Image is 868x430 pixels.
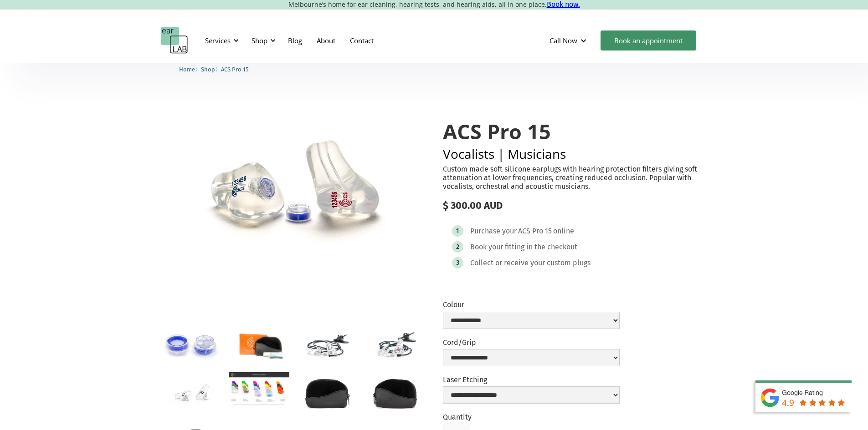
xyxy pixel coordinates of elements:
li: 〉 [179,65,201,74]
div: ACS Pro 15 [518,227,552,236]
a: open lightbox [229,372,289,406]
a: open lightbox [365,372,425,412]
div: Book your fitting in the checkout [470,243,577,252]
span: Shop [201,66,215,73]
a: open lightbox [161,325,221,365]
label: Quantity [443,413,472,421]
div: Call Now [550,36,577,45]
div: online [553,227,574,236]
span: Home [179,66,195,73]
label: Laser Etching [443,375,620,384]
a: open lightbox [297,372,357,412]
div: Call Now [542,27,596,54]
div: Shop [252,36,267,45]
a: home [161,27,188,54]
label: Colour [443,300,620,309]
a: open lightbox [365,325,425,365]
a: Contact [343,27,381,54]
img: ACS Pro 15 [161,102,426,283]
div: Services [200,27,241,54]
a: About [309,27,343,54]
h1: ACS Pro 15 [443,120,708,143]
div: $ 300.00 AUD [443,200,708,212]
div: 3 [456,259,459,266]
h2: Vocalists | Musicians [443,147,708,160]
a: open lightbox [229,325,289,365]
a: Home [179,65,195,73]
div: Purchase your [470,227,517,236]
div: 1 [456,228,459,234]
a: Shop [201,65,215,73]
li: 〉 [201,65,221,74]
div: Services [205,36,231,45]
span: ACS Pro 15 [221,66,249,73]
div: Shop [246,27,278,54]
a: Book an appointment [601,30,696,51]
a: open lightbox [161,102,426,283]
div: Collect or receive your custom plugs [470,258,591,268]
a: open lightbox [161,372,221,412]
a: Blog [281,27,309,54]
label: Cord/Grip [443,338,620,347]
a: ACS Pro 15 [221,65,249,73]
div: 2 [456,243,459,250]
a: open lightbox [297,325,357,365]
p: Custom made soft silicone earplugs with hearing protection filters giving soft attenuation at low... [443,165,708,191]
